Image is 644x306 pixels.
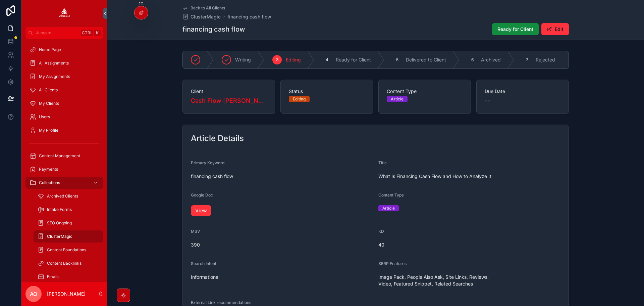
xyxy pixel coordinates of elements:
[182,13,221,20] a: ClusterMagic
[492,23,539,35] button: Ready for Client
[25,84,103,96] a: All Clients
[47,247,86,253] span: Content Foundations
[378,274,560,287] span: Image Pack, People Also Ask, Site Links, Reviews, Video, Featured Snippet, Related Searches
[36,30,78,36] span: Jump to...
[25,27,103,39] button: Jump to...CtrlK
[39,87,58,93] span: All Clients
[25,163,103,175] a: Payments
[378,192,404,198] span: Content Type
[289,88,365,95] span: Status
[25,150,103,162] a: Content Management
[191,133,244,144] h2: Article Details
[235,56,251,63] span: Writing
[191,96,267,105] a: Cash Flow [PERSON_NAME]
[378,242,560,248] span: 40
[34,217,103,229] a: SEO Ongoing
[39,180,60,185] span: Collections
[47,291,86,297] p: [PERSON_NAME]
[34,271,103,283] a: Emails
[191,13,221,20] span: ClusterMagic
[378,160,387,165] span: Title
[191,160,224,165] span: Primary Keyword
[34,190,103,202] a: Archived Clients
[47,193,78,199] span: Archived Clients
[21,39,107,282] div: scrollable content
[34,244,103,256] a: Content Foundations
[39,114,50,120] span: Users
[95,30,100,36] span: K
[81,30,93,36] span: Ctrl
[25,97,103,110] a: My Clients
[34,257,103,269] a: Content Backlinks
[191,5,225,11] span: Back to All Clients
[39,153,80,159] span: Content Management
[326,57,328,62] span: 4
[227,13,271,20] a: financing cash flow
[59,8,70,19] img: App logo
[25,124,103,136] a: My Profile
[34,204,103,216] a: Intake Forms
[378,261,407,266] span: SERP Features
[293,96,306,102] div: Editing
[182,5,225,11] a: Back to All Clients
[378,229,384,234] span: KD
[541,23,569,35] button: Edit
[39,167,58,172] span: Payments
[39,101,59,106] span: My Clients
[25,111,103,123] a: Users
[191,88,267,95] span: Client
[34,230,103,243] a: ClusterMagic
[39,60,69,66] span: All Assignments
[39,74,70,79] span: My Assignments
[47,261,82,266] span: Content Backlinks
[191,300,251,305] span: External Link recommendations
[396,57,398,62] span: 5
[387,88,463,95] span: Content Type
[39,47,61,52] span: Home Page
[406,56,446,63] span: Delivered to Client
[471,57,474,62] span: 6
[526,57,528,62] span: 7
[25,71,103,83] a: My Assignments
[286,56,301,63] span: Editing
[191,192,213,198] span: Google Doc
[378,173,560,180] span: What Is Financing Cash Flow and How to Analyze It
[191,261,216,266] span: Search Intent
[485,88,560,95] span: Due Date
[47,207,72,212] span: Intake Forms
[25,44,103,56] a: Home Page
[47,234,72,239] span: ClusterMagic
[191,205,211,216] a: View
[191,229,200,234] span: MSV
[485,96,490,105] span: --
[191,173,373,180] span: financing cash flow
[47,220,72,226] span: SEO Ongoing
[336,56,371,63] span: Ready for Client
[536,56,555,63] span: Rejected
[30,290,37,298] span: AO
[191,274,373,280] span: Informational
[276,57,278,62] span: 3
[497,26,533,33] span: Ready for Client
[481,56,501,63] span: Archived
[182,25,245,34] h1: financing cash flow
[25,177,103,189] a: Collections
[382,205,395,211] div: Article
[191,242,373,248] span: 390
[25,57,103,69] a: All Assignments
[39,128,58,133] span: My Profile
[391,96,404,102] div: Article
[47,274,59,279] span: Emails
